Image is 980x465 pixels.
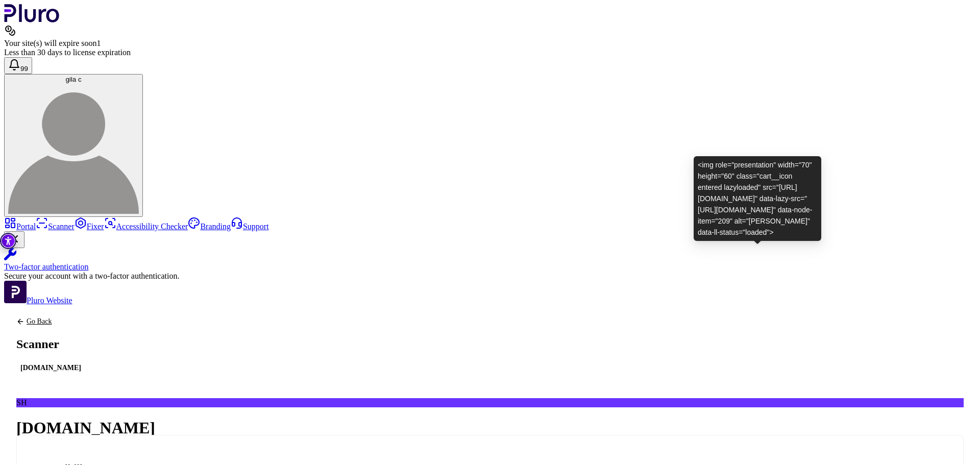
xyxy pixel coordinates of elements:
[20,65,28,72] span: 99
[8,83,139,214] img: gila c
[16,419,964,437] h1: [DOMAIN_NAME]
[75,222,104,231] a: Fixer
[104,222,188,231] a: Accessibility Checker
[4,248,976,272] a: Two-factor authentication
[231,222,269,231] a: Support
[16,362,85,374] div: [DOMAIN_NAME]
[188,222,231,231] a: Branding
[16,338,85,350] h1: Scanner
[4,39,976,48] div: Your site(s) will expire soon
[694,156,821,241] div: <img role="presentation" width="70" height="60" class="cart__icon entered lazyloaded" src="[URL][...
[65,76,81,83] span: gila c
[4,57,32,74] button: Open notifications, you have 125 new notifications
[4,296,72,305] a: Open Pluro Website
[4,262,976,272] div: Two-factor authentication
[4,272,976,281] div: Secure your account with a two-factor authentication.
[96,39,101,47] span: 1
[16,398,964,407] div: SH
[4,222,36,231] a: Portal
[4,48,976,57] div: Less than 30 days to license expiration
[4,15,60,24] a: Logo
[4,217,976,305] aside: Sidebar menu
[16,317,85,326] a: Back to previous screen
[4,231,24,248] button: Close Two-factor authentication notification
[4,74,143,217] button: gila cgila c
[36,222,75,231] a: Scanner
